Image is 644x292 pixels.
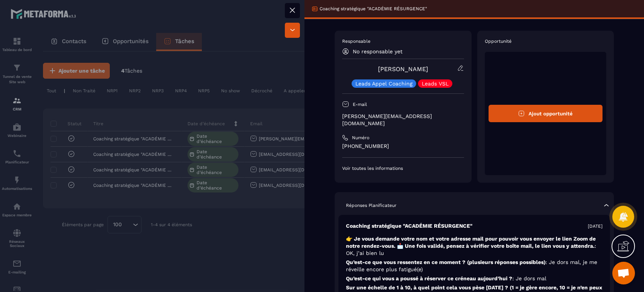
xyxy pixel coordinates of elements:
span: : Je dors mal [512,275,546,281]
p: Qu’est-ce qui vous a poussé à réserver ce créneau aujourd’hui ? [346,275,603,282]
button: Ajout opportunité [489,105,603,122]
p: [PHONE_NUMBER] [342,143,464,150]
p: Voir toutes les informations [342,165,464,171]
p: Leads Appel Coaching [355,81,412,86]
p: 👉 Je vous demande votre nom et votre adresse mail pour pouvoir vous envoyer le lien Zoom de notre... [346,235,603,257]
p: Coaching stratégique "ACADÉMIE RÉSURGENCE" [346,222,472,230]
p: [PERSON_NAME][EMAIL_ADDRESS][DOMAIN_NAME] [342,113,464,127]
p: Responsable [342,38,464,44]
p: E-mail [353,101,367,107]
p: Coaching stratégique "ACADÉMIE RÉSURGENCE" [320,6,427,12]
p: Opportunité [485,38,607,44]
a: [PERSON_NAME] [378,65,428,73]
p: Leads VSL [422,81,449,86]
p: [DATE] [588,223,603,229]
div: Ouvrir le chat [612,262,635,284]
p: Numéro [352,135,369,141]
p: No responsable yet [353,48,403,54]
p: Réponses Planificateur [346,202,397,208]
p: Qu’est-ce que vous ressentez en ce moment ? (plusieurs réponses possibles) [346,259,603,273]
